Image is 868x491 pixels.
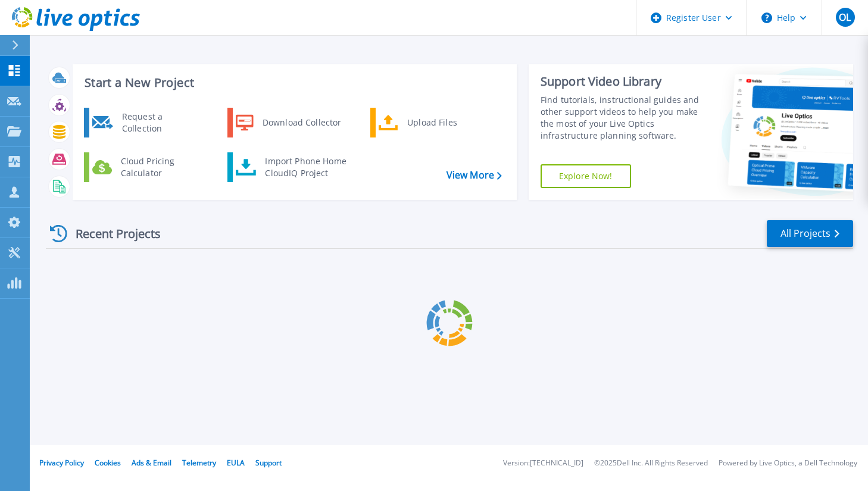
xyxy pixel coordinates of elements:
[541,164,631,188] a: Explore Now!
[447,170,502,181] a: View More
[182,458,216,468] a: Telemetry
[84,152,206,182] a: Cloud Pricing Calculator
[401,111,489,135] div: Upload Files
[84,108,206,137] a: Request a Collection
[132,458,171,468] a: Ads & Email
[767,220,853,247] a: All Projects
[116,111,203,135] div: Request a Collection
[115,155,203,179] div: Cloud Pricing Calculator
[95,458,121,468] a: Cookies
[719,459,857,467] li: Powered by Live Optics, a Dell Technology
[503,459,583,467] li: Version: [TECHNICAL_ID]
[227,108,349,137] a: Download Collector
[541,94,703,142] div: Find tutorials, instructional guides and other support videos to help you make the most of your L...
[257,111,346,135] div: Download Collector
[227,458,245,468] a: EULA
[39,458,84,468] a: Privacy Policy
[370,108,492,137] a: Upload Files
[839,12,851,22] span: OL
[255,458,282,468] a: Support
[46,219,177,248] div: Recent Projects
[541,74,703,89] div: Support Video Library
[594,459,708,467] li: © 2025 Dell Inc. All Rights Reserved
[259,155,352,179] div: Import Phone Home CloudIQ Project
[85,76,501,89] h3: Start a New Project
